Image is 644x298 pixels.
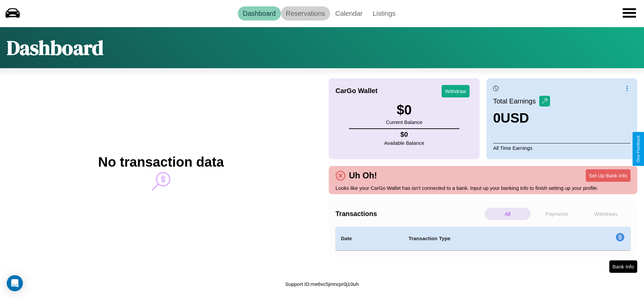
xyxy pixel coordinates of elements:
h2: No transaction data [98,155,224,170]
p: Total Earnings [493,95,539,107]
p: Current Balance [386,118,422,127]
h4: $ 0 [384,131,424,138]
h1: Dashboard [7,34,103,61]
a: Dashboard [238,6,281,20]
h4: CarGo Wallet [335,87,378,95]
p: Withdraws [583,208,629,220]
p: Available Balance [384,138,424,147]
p: All Time Earnings [493,143,631,153]
h4: Transaction Type [409,235,561,243]
p: Support ID: me6vc5jmncpr0j10uh [285,280,359,289]
table: simple table [335,227,631,250]
p: Payments [534,208,580,220]
a: Calendar [330,6,367,20]
div: Open Intercom Messenger [7,275,23,291]
a: Reservations [281,6,330,20]
button: Set Up Bank Info [586,169,631,182]
a: Listings [367,6,400,20]
h4: Transactions [335,210,483,218]
h4: Date [341,235,398,243]
button: Bank Info [609,260,637,273]
button: Withdraw [442,85,470,97]
div: Give Feedback [636,135,641,163]
p: Looks like your CarGo Wallet has isn't connected to a bank. Input up your banking info to finish ... [335,183,631,193]
h4: Uh Oh! [346,171,380,180]
h3: 0 USD [493,111,550,126]
h3: $ 0 [386,102,422,118]
p: All [485,208,530,220]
